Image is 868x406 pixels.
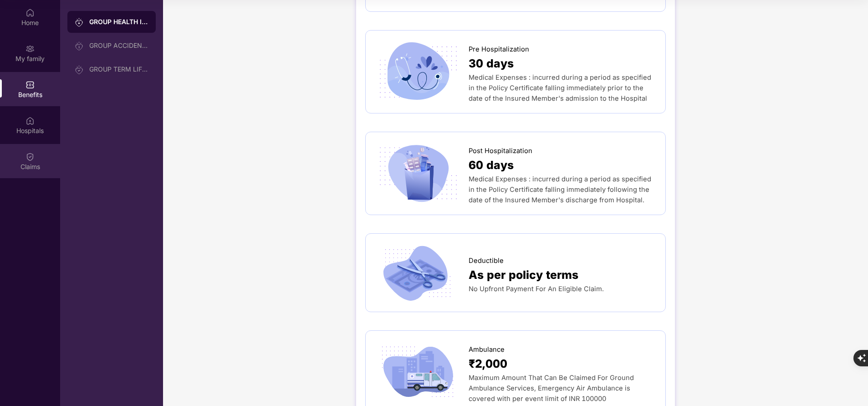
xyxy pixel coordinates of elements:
span: 30 days [469,55,514,72]
img: svg+xml;base64,PHN2ZyBpZD0iSG9zcGl0YWxzIiB4bWxucz0iaHR0cDovL3d3dy53My5vcmcvMjAwMC9zdmciIHdpZHRoPS... [26,116,35,125]
div: GROUP ACCIDENTAL INSURANCE [89,42,148,49]
span: Maximum Amount That Can Be Claimed For Ground Ambulance Services, Emergency Air Ambulance is cove... [469,374,634,403]
span: 60 days [469,156,514,174]
img: svg+xml;base64,PHN2ZyBpZD0iSG9tZSIgeG1sbnM9Imh0dHA6Ly93d3cudzMub3JnLzIwMDAvc3ZnIiB3aWR0aD0iMjAiIG... [26,8,35,17]
img: icon [375,243,461,303]
span: Ambulance [469,344,505,355]
img: icon [375,144,461,204]
img: svg+xml;base64,PHN2ZyB3aWR0aD0iMjAiIGhlaWdodD0iMjAiIHZpZXdCb3g9IjAgMCAyMCAyMCIgZmlsbD0ibm9uZSIgeG... [75,41,84,51]
div: GROUP TERM LIFE INSURANCE [89,66,148,73]
span: Deductible [469,256,504,266]
span: As per policy terms [469,266,578,284]
img: svg+xml;base64,PHN2ZyBpZD0iQ2xhaW0iIHhtbG5zPSJodHRwOi8vd3d3LnczLm9yZy8yMDAwL3N2ZyIgd2lkdGg9IjIwIi... [26,152,35,161]
span: Post Hospitalization [469,146,532,156]
div: GROUP HEALTH INSURANCE [89,17,148,26]
span: Pre Hospitalization [469,44,529,55]
span: Medical Expenses : incurred during a period as specified in the Policy Certificate falling immedi... [469,73,651,103]
img: svg+xml;base64,PHN2ZyBpZD0iQmVuZWZpdHMiIHhtbG5zPSJodHRwOi8vd3d3LnczLm9yZy8yMDAwL3N2ZyIgd2lkdGg9Ij... [26,80,35,89]
span: No Upfront Payment For An Eligible Claim. [469,285,604,293]
img: svg+xml;base64,PHN2ZyB3aWR0aD0iMjAiIGhlaWdodD0iMjAiIHZpZXdCb3g9IjAgMCAyMCAyMCIgZmlsbD0ibm9uZSIgeG... [75,18,84,27]
img: icon [375,42,461,102]
img: icon [375,342,461,402]
span: Medical Expenses : incurred during a period as specified in the Policy Certificate falling immedi... [469,175,651,204]
img: svg+xml;base64,PHN2ZyB3aWR0aD0iMjAiIGhlaWdodD0iMjAiIHZpZXdCb3g9IjAgMCAyMCAyMCIgZmlsbD0ibm9uZSIgeG... [26,44,35,53]
img: svg+xml;base64,PHN2ZyB3aWR0aD0iMjAiIGhlaWdodD0iMjAiIHZpZXdCb3g9IjAgMCAyMCAyMCIgZmlsbD0ibm9uZSIgeG... [75,65,84,74]
span: ₹2,000 [469,355,507,373]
